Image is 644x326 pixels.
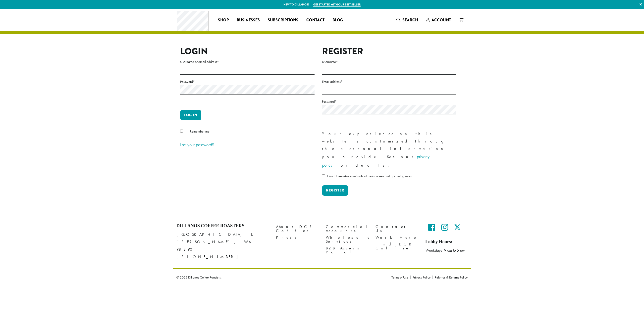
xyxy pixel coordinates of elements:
h4: Dillanos Coffee Roasters [176,223,268,229]
span: Remember me [190,129,210,134]
h2: Login [180,46,315,57]
label: Username or email address [180,59,315,65]
span: Search [402,17,418,23]
span: Blog [332,17,343,23]
p: © 2025 Dillanos Coffee Roasters. [176,276,384,279]
span: I want to receive emails about new coffees and upcoming sales. [327,174,412,178]
label: Password [180,79,315,85]
a: Get started with our best seller [313,2,361,7]
a: Terms of Use [391,276,410,279]
span: Shop [218,17,229,23]
input: I want to receive emails about new coffees and upcoming sales. [322,174,325,177]
button: Log in [180,110,201,120]
a: privacy policy [322,154,429,168]
h2: Register [322,46,456,57]
a: Work Here [376,234,418,241]
a: Wholesale Services [326,234,368,245]
h5: Lobby Hours: [425,239,468,245]
a: Find DCR Coffee [376,241,418,252]
a: Commercial Accounts [326,223,368,234]
label: Username [322,59,456,65]
label: Email address [322,79,456,85]
a: Lost your password? [180,142,214,147]
a: Shop [214,16,233,24]
a: Privacy Policy [410,276,432,279]
a: Contact Us [376,223,418,234]
a: B2B Access Portal [326,245,368,256]
a: Refunds & Returns Policy [432,276,468,279]
a: About DCR Coffee [276,223,318,234]
a: Search [392,16,422,24]
em: Weekdays 9 am to 5 pm [425,248,465,253]
button: Register [322,185,348,196]
span: Contact [306,17,324,23]
label: Password [322,98,456,105]
p: Your experience on this website is customized through the personal information you provide. See o... [322,130,456,169]
a: Press [276,234,318,241]
span: Subscriptions [268,17,298,23]
p: [GEOGRAPHIC_DATA] E [PERSON_NAME], WA 98390 [PHONE_NUMBER] [176,231,268,261]
span: Account [431,17,451,23]
span: Businesses [237,17,260,23]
